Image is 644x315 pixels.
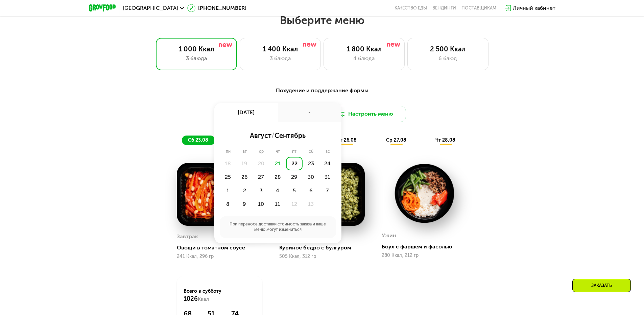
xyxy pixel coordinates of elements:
[163,45,230,53] div: 1 000 Ккал
[286,197,303,211] div: 12
[177,244,268,251] div: Овощи в томатном соусе
[220,149,237,154] div: пн
[237,149,253,154] div: вт
[303,157,319,170] div: 23
[286,149,303,154] div: пт
[382,231,396,241] div: Ужин
[253,197,269,211] div: 10
[572,279,631,292] div: Заказать
[236,170,253,184] div: 26
[325,106,406,122] button: Настроить меню
[271,131,275,140] span: /
[414,54,481,63] div: 6 блюд
[432,5,456,11] a: Вендинги
[303,184,319,197] div: 6
[236,157,253,170] div: 19
[303,197,319,211] div: 13
[247,54,314,63] div: 3 блюда
[22,14,622,27] h2: Выберите меню
[319,149,336,154] div: вс
[177,254,262,259] div: 241 Ккал, 296 гр
[163,54,230,63] div: 3 блюда
[286,170,303,184] div: 29
[184,288,256,303] div: Всего в субботу
[220,197,236,211] div: 8
[382,243,473,250] div: Боул с фаршем и фасолью
[303,149,319,154] div: сб
[286,184,303,197] div: 5
[198,296,209,302] span: Ккал
[214,103,278,122] div: [DATE]
[435,137,455,143] span: чт 28.08
[220,216,336,238] div: При переносе доставки стоимость заказа и ваше меню могут измениться
[303,170,319,184] div: 30
[331,45,398,53] div: 1 800 Ккал
[253,170,269,184] div: 27
[220,170,236,184] div: 25
[319,157,336,170] div: 24
[319,184,336,197] div: 7
[220,157,236,170] div: 18
[337,137,357,143] span: вт 26.08
[278,103,341,122] div: -
[188,137,208,143] span: сб 23.08
[123,5,178,11] span: [GEOGRAPHIC_DATA]
[253,149,270,154] div: ср
[269,157,286,170] div: 21
[187,4,246,12] a: [PHONE_NUMBER]
[414,45,481,53] div: 2 500 Ккал
[319,170,336,184] div: 31
[279,244,370,251] div: Куриное бедро с булгуром
[275,131,306,140] span: сентябрь
[279,254,365,259] div: 505 Ккал, 312 гр
[386,137,406,143] span: ср 27.08
[122,87,522,95] div: Похудение и поддержание формы
[236,184,253,197] div: 2
[247,45,314,53] div: 1 400 Ккал
[269,170,286,184] div: 28
[177,232,198,242] div: Завтрак
[513,4,555,12] div: Личный кабинет
[270,149,286,154] div: чт
[253,184,269,197] div: 3
[269,197,286,211] div: 11
[253,157,269,170] div: 20
[461,5,496,11] div: поставщикам
[220,184,236,197] div: 1
[250,131,271,140] span: август
[286,157,303,170] div: 22
[382,253,467,258] div: 280 Ккал, 212 гр
[331,54,398,63] div: 4 блюда
[269,184,286,197] div: 4
[236,197,253,211] div: 9
[184,295,198,302] span: 1026
[395,5,427,11] a: Качество еды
